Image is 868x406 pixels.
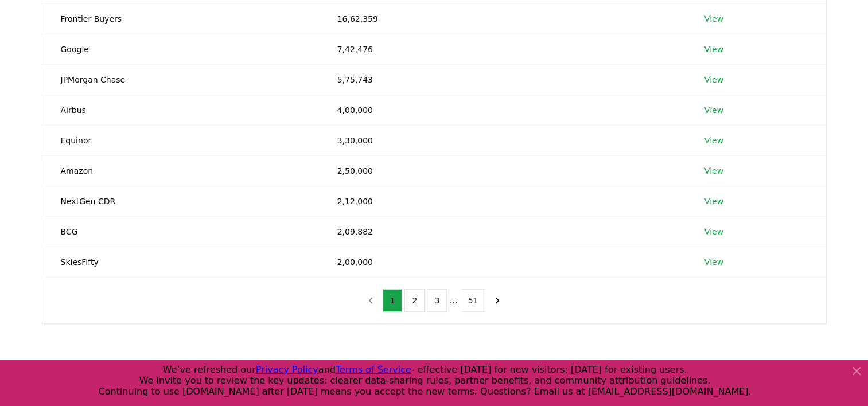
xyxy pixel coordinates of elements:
[42,155,319,186] td: Amazon
[319,216,686,247] td: 2,09,882
[704,196,723,207] a: View
[704,74,723,85] a: View
[704,226,723,237] a: View
[704,13,723,25] a: View
[488,289,507,312] button: next page
[319,125,686,155] td: 3,30,000
[383,289,403,312] button: 1
[319,186,686,216] td: 2,12,000
[42,64,319,95] td: JPMorgan Chase
[319,155,686,186] td: 2,50,000
[704,165,723,177] a: View
[42,95,319,125] td: Airbus
[42,3,319,34] td: Frontier Buyers
[42,247,319,277] td: SkiesFifty
[319,64,686,95] td: 5,75,743
[449,294,458,307] li: ...
[704,44,723,55] a: View
[404,289,425,312] button: 2
[319,95,686,125] td: 4,00,000
[704,135,723,146] a: View
[42,186,319,216] td: NextGen CDR
[704,256,723,268] a: View
[42,216,319,247] td: BCG
[42,125,319,155] td: Equinor
[319,34,686,64] td: 7,42,476
[461,289,486,312] button: 51
[319,3,686,34] td: 16,62,359
[704,104,723,116] a: View
[427,289,447,312] button: 3
[42,34,319,64] td: Google
[319,247,686,277] td: 2,00,000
